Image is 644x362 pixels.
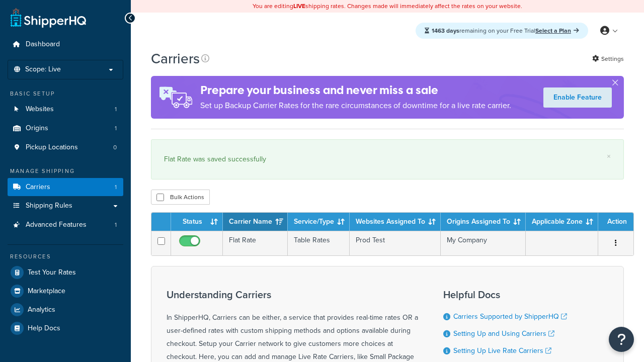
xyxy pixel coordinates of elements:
td: Table Rates [288,231,350,255]
th: Service/Type: activate to sort column ascending [288,213,350,231]
span: 1 [115,183,117,192]
a: Advanced Features 1 [8,216,123,234]
a: Test Your Rates [8,263,123,282]
a: Analytics [8,301,123,319]
span: Scope: Live [25,65,61,74]
a: Help Docs [8,319,123,337]
strong: 1463 days [432,26,459,35]
a: Select a Plan [535,26,579,35]
span: 1 [115,105,117,114]
div: remaining on your Free Trial [416,23,588,39]
td: Flat Rate [223,231,288,255]
a: Enable Feature [543,87,612,108]
span: Help Docs [28,324,60,333]
img: ad-rules-rateshop-fe6ec290ccb7230408bd80ed9643f0289d75e0ffd9eb532fc0e269fcd187b520.png [151,76,200,119]
td: Prod Test [350,231,441,255]
a: × [607,152,611,160]
th: Applicable Zone: activate to sort column ascending [526,213,598,231]
a: Carriers 1 [8,178,123,197]
th: Carrier Name: activate to sort column ascending [223,213,288,231]
h3: Helpful Docs [443,289,575,300]
h3: Understanding Carriers [167,289,418,300]
th: Websites Assigned To: activate to sort column ascending [350,213,441,231]
span: Carriers [26,183,50,192]
span: Pickup Locations [26,143,78,152]
td: My Company [441,231,526,255]
li: Pickup Locations [8,138,123,157]
a: Websites 1 [8,100,123,119]
span: 1 [115,221,117,229]
h4: Prepare your business and never miss a sale [200,82,511,99]
span: Shipping Rules [26,202,72,210]
div: Flat Rate was saved successfully [164,152,611,166]
th: Origins Assigned To: activate to sort column ascending [441,213,526,231]
div: Basic Setup [8,89,123,98]
span: 1 [115,124,117,133]
b: LIVE [293,2,305,11]
span: Analytics [28,306,55,314]
th: Status: activate to sort column ascending [171,213,223,231]
span: Origins [26,124,48,133]
button: Bulk Actions [151,190,210,205]
a: Setting Up and Using Carriers [453,328,554,339]
span: Advanced Features [26,221,87,229]
li: Origins [8,119,123,138]
a: Dashboard [8,35,123,54]
button: Open Resource Center [609,327,634,352]
span: Marketplace [28,287,65,296]
a: Settings [592,52,624,66]
a: Carriers Supported by ShipperHQ [453,311,567,322]
div: Resources [8,252,123,261]
a: ShipperHQ Home [11,8,86,28]
th: Action [598,213,633,231]
a: Setting Up Live Rate Carriers [453,345,551,356]
div: Manage Shipping [8,167,123,175]
span: Test Your Rates [28,268,76,277]
a: Shipping Rules [8,197,123,215]
span: 0 [113,143,117,152]
a: Origins 1 [8,119,123,138]
li: Advanced Features [8,216,123,234]
a: Marketplace [8,282,123,300]
li: Carriers [8,178,123,197]
p: Set up Backup Carrier Rates for the rare circumstances of downtime for a live rate carrier. [200,99,511,113]
li: Websites [8,100,123,119]
span: Websites [26,105,54,114]
span: Dashboard [26,40,60,49]
a: Pickup Locations 0 [8,138,123,157]
h1: Carriers [151,49,200,68]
